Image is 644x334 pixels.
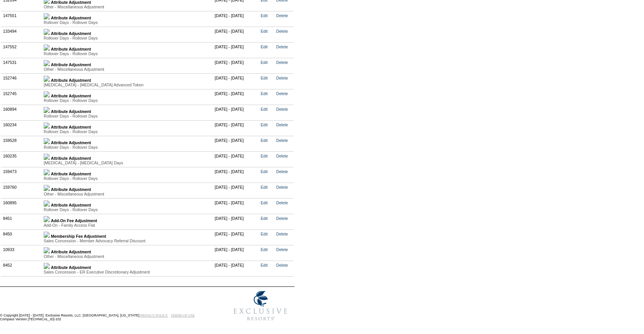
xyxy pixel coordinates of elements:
[213,58,259,73] td: [DATE] - [DATE]
[261,107,267,111] a: Edit
[44,91,50,97] img: b_plus.gif
[276,247,288,252] a: Delete
[261,60,267,65] a: Edit
[44,263,50,269] img: b_plus.gif
[276,91,288,96] a: Delete
[44,207,210,212] div: Rollover Days - Rollover Days
[51,109,91,114] b: Attribute Adjustment
[261,91,267,96] a: Edit
[44,83,210,87] div: [MEDICAL_DATA] - [MEDICAL_DATA] Advanced Token
[44,67,210,72] div: Other - Miscellaneous Adjustment
[261,263,267,267] a: Edit
[44,145,210,150] div: Rollover Days - Rollover Days
[261,13,267,18] a: Edit
[276,76,288,80] a: Delete
[44,169,50,175] img: b_plus.gif
[44,60,50,66] img: b_plus.gif
[261,154,267,158] a: Edit
[44,154,50,160] img: b_plus.gif
[44,98,210,103] div: Rollover Days - Rollover Days
[213,214,259,229] td: [DATE] - [DATE]
[213,120,259,136] td: [DATE] - [DATE]
[276,107,288,111] a: Delete
[51,78,91,83] b: Attribute Adjustment
[51,31,91,36] b: Attribute Adjustment
[51,172,91,176] b: Attribute Adjustment
[213,198,259,214] td: [DATE] - [DATE]
[261,29,267,33] a: Edit
[1,151,42,167] td: 160235
[213,11,259,27] td: [DATE] - [DATE]
[276,185,288,189] a: Delete
[51,250,91,254] b: Attribute Adjustment
[44,76,50,82] img: b_plus.gif
[1,89,42,105] td: 152745
[44,270,210,274] div: Sales Concession - ER Executive Discretionary Adjustment
[213,261,259,276] td: [DATE] - [DATE]
[213,42,259,58] td: [DATE] - [DATE]
[261,200,267,205] a: Edit
[1,229,42,245] td: 8450
[44,29,50,35] img: b_plus.gif
[51,125,91,129] b: Attribute Adjustment
[51,203,91,207] b: Attribute Adjustment
[44,192,210,196] div: Other - Miscellaneous Adjustment
[44,13,50,19] img: b_plus.gif
[213,183,259,198] td: [DATE] - [DATE]
[44,36,210,40] div: Rollover Days - Rollover Days
[276,13,288,18] a: Delete
[44,138,50,144] img: b_plus.gif
[1,11,42,27] td: 147551
[51,265,91,270] b: Attribute Adjustment
[44,51,210,56] div: Rollover Days - Rollover Days
[213,167,259,183] td: [DATE] - [DATE]
[213,136,259,151] td: [DATE] - [DATE]
[44,232,50,238] img: b_plus.gif
[1,136,42,151] td: 159528
[261,45,267,49] a: Edit
[276,216,288,221] a: Delete
[276,60,288,65] a: Delete
[44,45,50,51] img: b_plus.gif
[51,187,91,192] b: Attribute Adjustment
[213,229,259,245] td: [DATE] - [DATE]
[213,245,259,261] td: [DATE] - [DATE]
[44,254,210,259] div: Other - Miscellaneous Adjustment
[51,156,91,161] b: Attribute Adjustment
[261,169,267,174] a: Edit
[51,47,91,51] b: Attribute Adjustment
[44,176,210,181] div: Rollover Days - Rollover Days
[44,223,210,227] div: Add-On - Family Access Flat
[213,105,259,120] td: [DATE] - [DATE]
[51,62,91,67] b: Attribute Adjustment
[171,313,195,317] a: TERMS OF USE
[276,45,288,49] a: Delete
[276,29,288,33] a: Delete
[44,5,210,9] div: Other - Miscellaneous Adjustment
[276,122,288,127] a: Delete
[276,154,288,158] a: Delete
[44,129,210,134] div: Rollover Days - Rollover Days
[1,73,42,89] td: 152746
[1,183,42,198] td: 159760
[1,245,42,261] td: 10933
[276,263,288,267] a: Delete
[261,247,267,252] a: Edit
[44,216,50,222] img: b_plus.gif
[1,42,42,58] td: 147552
[44,185,50,191] img: b_plus.gif
[51,218,97,223] b: Add-On Fee Adjustment
[261,232,267,236] a: Edit
[51,234,106,239] b: Membership Fee Adjustment
[261,138,267,143] a: Edit
[44,200,50,207] img: b_plus.gif
[51,94,91,98] b: Attribute Adjustment
[44,107,50,113] img: b_plus.gif
[51,16,91,20] b: Attribute Adjustment
[213,151,259,167] td: [DATE] - [DATE]
[213,89,259,105] td: [DATE] - [DATE]
[261,185,267,189] a: Edit
[261,76,267,80] a: Edit
[276,169,288,174] a: Delete
[1,214,42,229] td: 8451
